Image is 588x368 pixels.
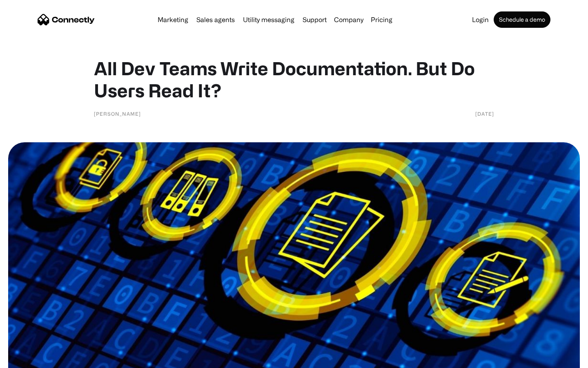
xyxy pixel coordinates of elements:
[475,110,494,118] div: [DATE]
[334,14,363,25] div: Company
[494,11,550,28] a: Schedule a demo
[469,16,492,23] a: Login
[240,16,298,23] a: Utility messaging
[94,57,494,101] h1: All Dev Teams Write Documentation. But Do Users Read It?
[367,16,396,23] a: Pricing
[16,354,49,365] ul: Language list
[8,354,49,365] aside: Language selected: English
[193,16,238,23] a: Sales agents
[299,16,330,23] a: Support
[154,16,192,23] a: Marketing
[94,110,141,118] div: [PERSON_NAME]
